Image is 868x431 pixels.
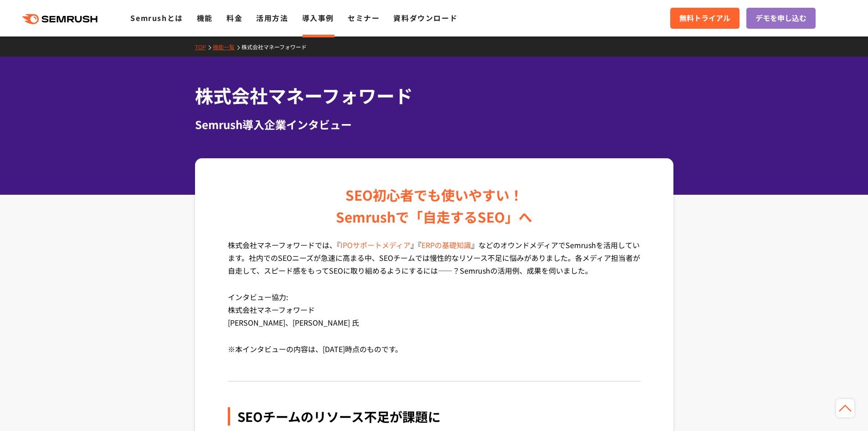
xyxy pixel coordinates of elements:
a: セミナー [348,12,380,23]
a: TOP [195,43,213,51]
span: 無料トライアル [679,12,730,24]
a: IPOサポートメディア [340,239,411,250]
div: SEOチームのリソース不足が課題に [228,407,641,426]
h1: 株式会社マネーフォワード [195,82,673,109]
a: 資料ダウンロード [393,12,457,23]
a: 機能 [197,12,213,23]
div: SEO初心者でも使いやすい！ Semrushで「自走するSEO」へ [336,184,532,228]
a: 株式会社マネーフォワード [241,43,313,51]
a: 活用方法 [256,12,288,23]
a: ERPの基礎知識 [421,239,471,250]
p: 株式会社マネーフォワードでは、『 』『 』などのオウンドメディアでSemrushを活用しています。社内でのSEOニーズが急速に高まる中、SEOチームでは慢性的なリソース不足に悩みがありました。各... [228,239,641,291]
div: Semrush導入企業インタビュー [195,116,673,133]
a: 導入事例 [302,12,334,23]
a: Semrushとは [130,12,183,23]
p: インタビュー協力: 株式会社マネーフォワード [PERSON_NAME]、[PERSON_NAME] 氏 [228,291,641,343]
a: デモを申し込む [746,8,816,29]
a: 無料トライアル [670,8,740,29]
iframe: Help widget launcher [787,395,858,421]
a: 機能一覧 [213,43,241,51]
p: ※本インタビューの内容は、[DATE]時点のものです。 [228,343,641,369]
span: デモを申し込む [755,12,806,24]
a: 料金 [226,12,242,23]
